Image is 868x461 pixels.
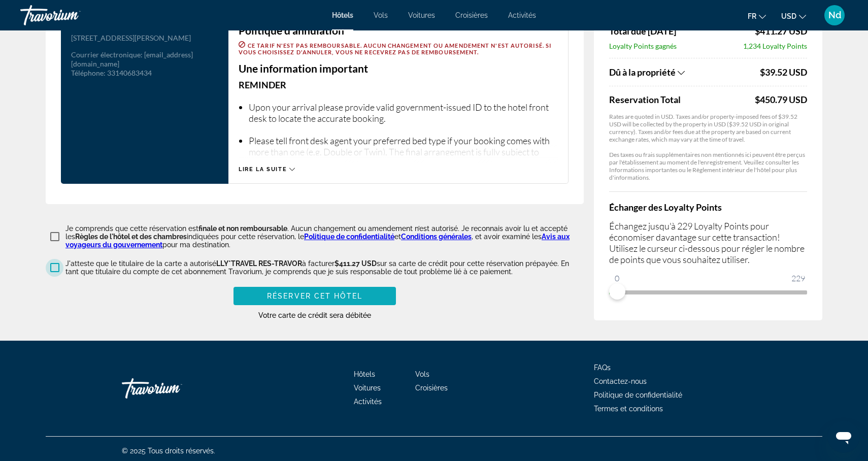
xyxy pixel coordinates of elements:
p: Rates are quoted in USD. Taxes and/or property-imposed fees of $39.52 USD will be collected by th... [609,113,807,143]
span: Total due [DATE] [609,25,676,37]
h3: Politique d'annulation [239,25,558,36]
a: Voitures [354,384,381,392]
a: Termes et conditions [594,405,663,413]
a: Travorium [20,2,122,28]
span: Ce tarif n'est pas remboursable. Aucun changement ou amendement n'est autorisé. Si vous choisisse... [239,42,551,55]
ngx-slider: ngx-slider [609,290,807,292]
span: : 33140683434 [104,69,152,77]
span: : [EMAIL_ADDRESS][DOMAIN_NAME] [71,50,193,68]
a: Croisières [415,384,448,392]
iframe: Bouton de lancement de la fenêtre de messagerie [827,420,860,453]
button: Lire la suite [239,166,295,173]
a: Voitures [408,11,435,19]
p: J'atteste que le titulaire de la carte a autorisé à facturer sur sa carte de crédit pour cette ré... [65,259,584,276]
b: Reminder [239,79,286,90]
span: Lire la suite [239,166,287,173]
span: Loyalty Points gagnés [609,42,677,50]
li: Please tell front desk agent your preferred bed type if your booking comes with more than one (e.... [249,135,558,169]
a: Activités [354,398,382,406]
a: Croisières [455,11,488,19]
button: Show Taxes and Fees breakdown [609,66,757,78]
span: Dû à la propriété [609,67,676,78]
h3: Une information important [239,63,558,74]
span: Courrier électronique [71,50,141,59]
a: Hôtels [332,11,353,19]
a: Avis aux voyageurs du gouvernement [65,233,570,249]
a: Contactez-nous [594,377,647,385]
p: Échangez jusqu'à 229 Loyalty Points pour économiser davantage sur cette transaction! Utilisez le ... [609,220,807,265]
button: Change currency [781,9,806,23]
span: $411.27 USD [755,25,807,37]
h4: Échanger des Loyalty Points [609,202,807,213]
span: finale et non remboursable [198,224,287,233]
span: Téléphone [71,69,104,77]
span: Règles de l'hôtel et des chambres [75,233,187,241]
a: Activités [508,11,536,19]
span: ngx-slider [609,283,625,300]
a: Travorium [122,373,223,404]
span: Votre carte de crédit sera débitée [258,311,371,319]
p: Je comprends que cette réservation est . Aucun changement ou amendement n’est autorisé. Je reconn... [65,224,584,249]
a: Conditions générales [401,233,472,241]
button: Change language [748,9,766,23]
span: USD [781,12,796,20]
span: fr [748,12,756,20]
button: User Menu [821,5,848,26]
span: 229 [790,272,807,284]
a: Vols [374,11,388,19]
div: $450.79 USD [755,94,807,105]
span: Reservation Total [609,94,752,105]
span: 1,234 Loyalty Points [743,42,807,50]
p: Des taxes ou frais supplémentaires non mentionnés ici peuvent être perçus par l'établissement au ... [609,151,807,181]
a: Vols [415,370,429,378]
li: Upon your arrival please provide valid government-issued ID to the hotel front desk to locate the... [249,102,558,124]
button: Réserver cet hôtel [233,287,396,305]
span: © 2025 Tous droits réservés. [122,447,215,455]
span: Réserver cet hôtel [267,292,362,300]
a: Politique de confidentialité [594,391,682,399]
span: LLY*TRAVEL RES-TRAVOR [216,259,302,268]
span: Nd [828,10,841,20]
a: Hôtels [354,370,375,378]
a: Politique de confidentialité [304,233,394,241]
span: 0 [613,272,621,284]
p: [STREET_ADDRESS][PERSON_NAME] [71,34,218,43]
a: FAQs [594,364,611,372]
span: $411.27 USD [335,259,377,268]
span: $39.52 USD [760,67,807,78]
